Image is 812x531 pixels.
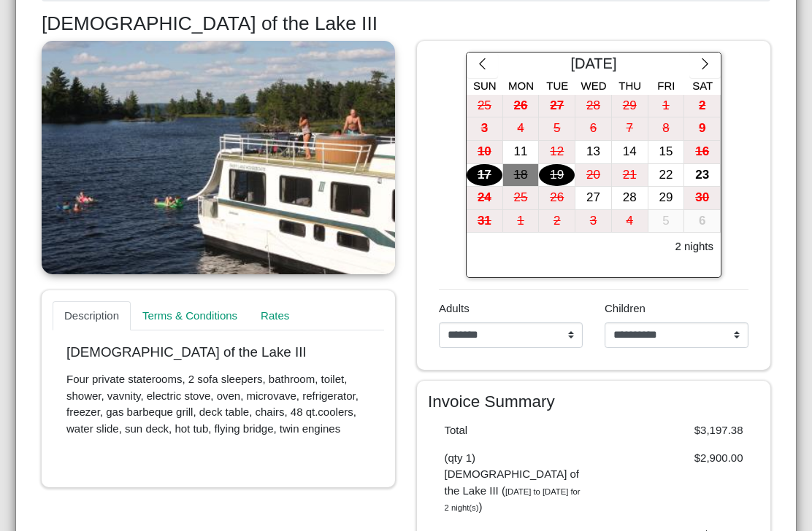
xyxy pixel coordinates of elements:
[434,422,594,439] div: Total
[575,210,611,233] div: 3
[503,117,540,141] button: 4
[503,210,540,233] button: 1
[539,95,575,117] div: 27
[648,210,685,233] button: 5
[698,57,712,71] svg: chevron right
[539,187,575,209] div: 26
[503,210,539,233] div: 1
[575,187,612,210] button: 27
[575,210,612,233] button: 3
[539,141,575,164] button: 12
[612,210,648,233] button: 4
[612,141,648,164] button: 14
[575,164,612,187] button: 20
[131,301,249,330] a: Terms & Conditions
[249,301,301,330] a: Rates
[42,12,770,36] h3: [DEMOGRAPHIC_DATA] of the Lake III
[581,80,607,92] span: Wed
[648,141,684,163] div: 15
[605,302,646,314] span: Children
[648,187,684,209] div: 29
[689,53,721,79] button: chevron right
[66,371,370,437] p: Four private staterooms, 2 sofa sleepers, bathroom, toilet, shower, vavnity, electric stove, oven...
[612,95,648,117] div: 29
[648,210,684,233] div: 5
[684,95,721,118] button: 2
[503,187,540,210] button: 25
[594,450,754,516] div: $2,900.00
[503,95,539,117] div: 26
[684,210,720,233] div: 6
[612,187,648,210] button: 28
[612,95,648,118] button: 29
[575,141,612,164] button: 13
[575,187,611,209] div: 27
[684,187,720,209] div: 30
[594,422,754,439] div: $3,197.38
[434,450,594,516] div: (qty 1) [DEMOGRAPHIC_DATA] of the Lake III ( )
[684,141,720,163] div: 16
[575,164,611,187] div: 20
[539,187,575,210] button: 26
[648,117,684,140] div: 8
[648,95,685,118] button: 1
[539,95,575,118] button: 27
[684,164,721,187] button: 23
[467,210,502,233] div: 31
[539,210,575,233] div: 2
[467,117,502,140] div: 3
[575,141,611,163] div: 13
[648,164,685,187] button: 22
[467,53,498,79] button: chevron left
[467,187,502,209] div: 24
[648,187,685,210] button: 29
[612,117,648,141] button: 7
[467,141,502,163] div: 10
[684,141,721,164] button: 16
[503,141,540,164] button: 11
[539,117,575,141] button: 5
[539,164,575,187] div: 19
[575,117,612,141] button: 6
[439,302,470,314] span: Adults
[684,210,721,233] button: 6
[675,240,713,253] h6: 2 nights
[66,344,370,361] p: [DEMOGRAPHIC_DATA] of the Lake III
[467,117,503,141] button: 3
[612,141,648,163] div: 14
[648,95,684,117] div: 1
[467,164,503,187] button: 17
[467,164,502,187] div: 17
[503,117,539,140] div: 4
[498,53,689,79] div: [DATE]
[467,210,503,233] button: 31
[684,95,720,117] div: 2
[53,301,131,330] a: Description
[648,117,685,141] button: 8
[575,95,611,117] div: 28
[539,117,575,140] div: 5
[657,80,675,92] span: Fri
[684,117,721,141] button: 9
[503,164,540,187] button: 18
[503,164,539,187] div: 18
[467,95,502,117] div: 25
[508,80,534,92] span: Mon
[445,487,581,513] i: [DATE] to [DATE] for 2 night(s)
[467,187,503,210] button: 24
[546,80,568,92] span: Tue
[684,187,721,210] button: 30
[428,392,759,411] h4: Invoice Summary
[575,117,611,140] div: 6
[612,117,648,140] div: 7
[539,210,575,233] button: 2
[612,164,648,187] button: 21
[648,141,685,164] button: 15
[612,210,648,233] div: 4
[473,80,497,92] span: Sun
[539,141,575,163] div: 12
[475,57,489,71] svg: chevron left
[503,95,540,118] button: 26
[503,187,539,209] div: 25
